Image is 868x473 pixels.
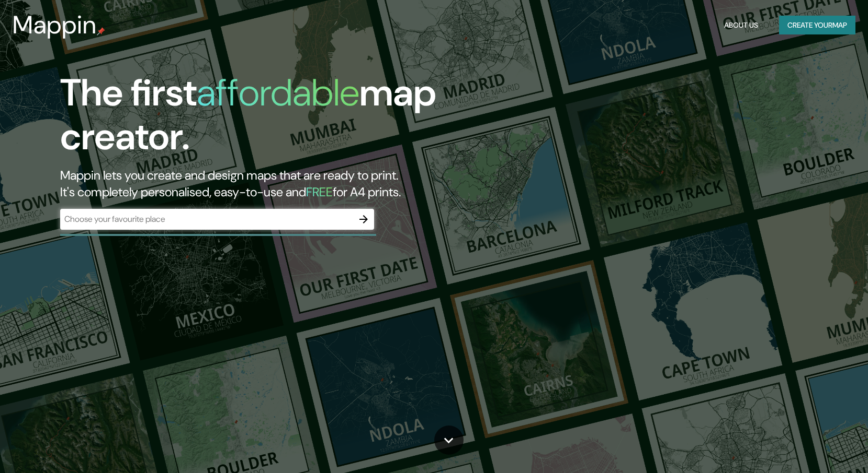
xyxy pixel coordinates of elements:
[197,68,359,117] h1: affordable
[779,16,855,35] button: Create yourmap
[306,184,333,200] h5: FREE
[60,71,494,167] h1: The first map creator.
[97,27,105,36] img: mappin-pin
[60,167,494,200] h2: Mappin lets you create and design maps that are ready to print. It's completely personalised, eas...
[13,10,97,40] h3: Mappin
[60,213,353,225] input: Choose your favourite place
[720,16,762,35] button: About Us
